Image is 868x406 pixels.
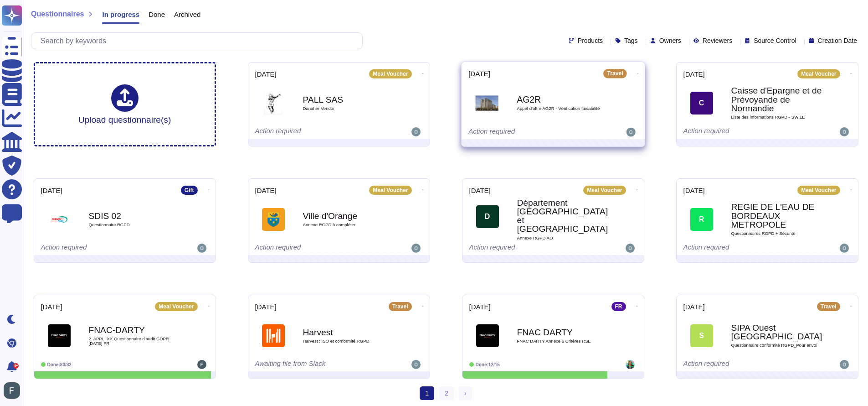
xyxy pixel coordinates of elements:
[731,115,822,120] span: Liste des informations RGPD - SWILE
[303,95,394,104] b: PALL SAS
[690,324,713,347] div: S
[517,106,609,111] span: Appel d'offre AG2R - Vérification faisabilité
[420,386,434,400] span: 1
[683,127,795,136] div: Action required
[255,187,277,194] span: [DATE]
[31,10,84,18] span: Questionnaires
[255,127,367,136] div: Action required
[690,92,713,115] div: C
[469,244,581,253] div: Action required
[36,33,362,49] input: Search by keywords
[2,380,26,401] button: user
[683,360,795,369] div: Action required
[47,362,72,367] span: Done: 80/82
[476,205,499,228] div: D
[411,127,421,136] img: user
[255,244,367,253] div: Action required
[611,302,626,311] div: FR
[41,244,153,253] div: Action required
[89,212,180,220] b: SDIS 02
[181,186,198,195] div: Gift
[78,84,171,124] div: Upload questionnaire(s)
[48,208,71,231] img: Logo
[517,328,608,337] b: FNAC DARTY
[797,69,840,78] div: Meal Voucher
[102,11,139,18] span: In progress
[731,203,822,229] b: REGIE DE L'EAU DE BORDEAUX METROPOLE
[464,390,467,397] span: ›
[303,106,394,111] span: Danaher Vendor
[89,326,180,334] b: FNAC-DARTY
[255,303,277,310] span: [DATE]
[303,339,394,344] span: Harvest : ISO et conformité RGPD
[155,302,197,311] div: Meal Voucher
[840,127,849,136] img: user
[89,223,180,227] span: Questionnaire RGPD
[411,360,421,369] img: user
[683,71,705,78] span: [DATE]
[262,92,285,115] img: Logo
[517,339,608,344] span: FNAC DARTY Annexe 6 Critères RSE
[731,231,822,236] span: Questionnaires RGPD + Sécurité
[197,360,206,369] img: user
[476,362,500,367] span: Done: 12/15
[255,360,367,369] div: Awaiting file from Slack
[89,337,180,345] span: 2. APPLI XX Questionnaire d'audit GDPR [DATE] FR
[174,11,200,18] span: Archived
[583,186,626,195] div: Meal Voucher
[303,212,394,220] b: Ville d'Orange
[41,187,62,194] span: [DATE]
[13,363,19,369] div: 9+
[754,37,796,44] span: Source Control
[469,303,491,310] span: [DATE]
[468,128,581,137] div: Action required
[262,324,285,347] img: Logo
[389,302,412,311] div: Travel
[517,95,609,104] b: AG2R
[626,244,635,253] img: user
[683,303,705,310] span: [DATE]
[517,236,608,240] span: Annexe RGPD AO
[369,186,411,195] div: Meal Voucher
[411,244,421,253] img: user
[626,360,635,369] img: user
[731,323,822,341] b: SIPA Ouest [GEOGRAPHIC_DATA]
[683,244,795,253] div: Action required
[475,91,498,115] img: Logo
[659,37,681,44] span: Owners
[262,208,285,231] img: Logo
[369,69,411,78] div: Meal Voucher
[149,11,165,18] span: Done
[731,86,822,113] b: Caisse d'Epargne et de Prévoyande de Normandie
[303,223,394,227] span: Annexe RGPD à compléter
[578,37,603,44] span: Products
[731,343,822,348] span: Questionnaire conformité RGPD_Pour envoi
[517,198,608,234] b: Département [GEOGRAPHIC_DATA] et [GEOGRAPHIC_DATA]
[818,37,857,44] span: Creation Date
[817,302,840,311] div: Travel
[683,187,705,194] span: [DATE]
[626,128,635,137] img: user
[469,187,491,194] span: [DATE]
[703,37,732,44] span: Reviewers
[303,328,394,337] b: Harvest
[624,37,638,44] span: Tags
[840,244,849,253] img: user
[840,360,849,369] img: user
[468,70,490,77] span: [DATE]
[197,244,206,253] img: user
[48,324,71,347] img: Logo
[41,303,62,310] span: [DATE]
[4,382,20,399] img: user
[476,324,499,347] img: Logo
[797,186,840,195] div: Meal Voucher
[255,71,277,78] span: [DATE]
[690,208,713,231] div: R
[603,69,627,78] div: Travel
[439,386,454,400] a: 2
